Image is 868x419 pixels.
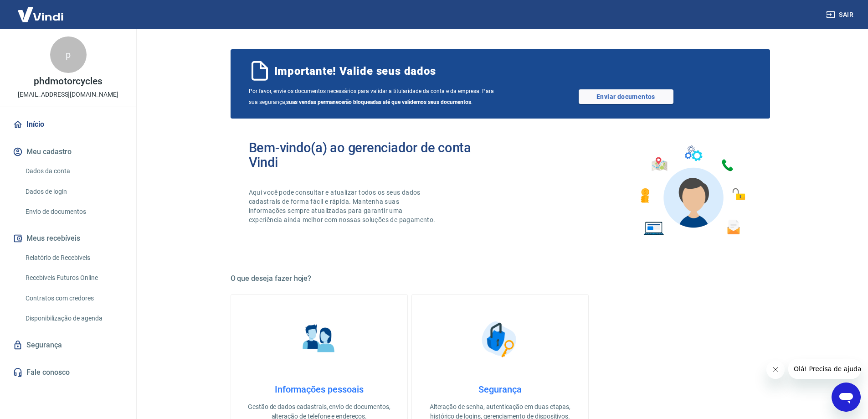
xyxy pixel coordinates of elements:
[579,89,673,104] a: Enviar documentos
[34,77,102,86] p: phdmotorcycles
[22,202,125,221] a: Envio de documentos
[788,359,861,379] iframe: Mensagem da empresa
[5,6,77,14] span: Olá! Precisa de ajuda?
[249,140,500,170] h2: Bem-vindo(a) ao gerenciador de conta Vindi
[766,361,785,379] iframe: Fechar mensagem
[632,140,752,241] img: Imagem de um avatar masculino com diversos icones exemplificando as funcionalidades do gerenciado...
[11,228,125,248] button: Meus recebíveis
[11,362,125,383] a: Fale conosco
[824,6,857,23] button: Sair
[231,274,770,283] h5: O que deseja fazer hoje?
[18,90,118,99] p: [EMAIL_ADDRESS][DOMAIN_NAME]
[296,316,342,362] img: Informações pessoais
[22,289,125,308] a: Contratos com credores
[50,36,87,73] div: p
[274,64,436,78] span: Importante! Valide seus dados
[249,86,500,108] span: Por favor, envie os documentos necessários para validar a titularidade da conta e da empresa. Par...
[22,182,125,201] a: Dados de login
[22,269,125,287] a: Recebíveis Futuros Online
[832,383,861,412] iframe: Botão para abrir a janela de mensagens
[11,0,70,28] img: Vindi
[11,142,125,162] button: Meu cadastro
[11,335,125,355] a: Segurança
[426,384,574,395] h4: Segurança
[22,162,125,181] a: Dados da conta
[286,99,471,105] b: suas vendas permanecerão bloqueadas até que validemos seus documentos
[22,309,125,328] a: Disponibilização de agenda
[249,188,437,224] p: Aqui você pode consultar e atualizar todos os seus dados cadastrais de forma fácil e rápida. Mant...
[22,248,125,267] a: Relatório de Recebíveis
[477,316,523,362] img: Segurança
[11,114,125,134] a: Início
[246,384,393,395] h4: Informações pessoais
